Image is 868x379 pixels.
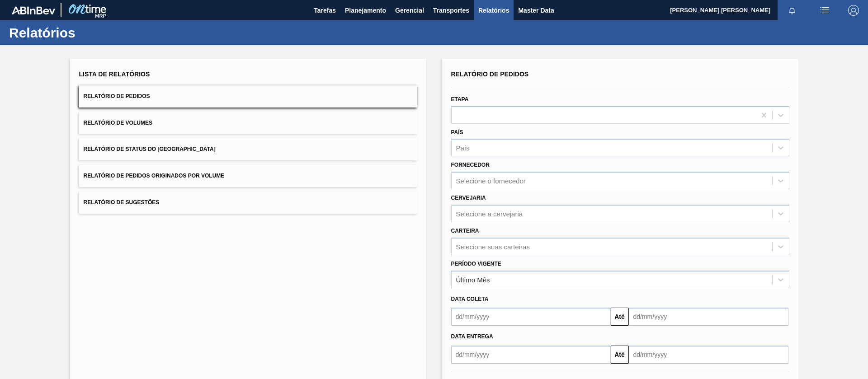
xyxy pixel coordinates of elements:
[451,129,463,136] label: País
[518,5,554,16] span: Master Data
[314,5,336,16] span: Tarefas
[451,296,489,302] span: Data coleta
[84,146,216,152] span: Relatório de Status do [GEOGRAPHIC_DATA]
[84,199,160,206] span: Relatório de Sugestões
[84,173,225,179] span: Relatório de Pedidos Originados por Volume
[79,192,417,214] button: Relatório de Sugestões
[819,5,830,16] img: userActions
[611,308,629,326] button: Até
[451,96,469,103] label: Etapa
[611,346,629,364] button: Até
[79,85,417,108] button: Relatório de Pedidos
[478,5,509,16] span: Relatórios
[451,195,486,201] label: Cervejaria
[451,228,479,234] label: Carteira
[456,177,526,185] div: Selecione o fornecedor
[12,6,55,14] img: TNhmsLtSVTkK8tSr43FrP2fwEKptu5GPRR3wAAAABJRU5ErkJggg==
[451,162,490,168] label: Fornecedor
[451,346,611,364] input: dd/mm/yyyy
[451,70,529,78] span: Relatório de Pedidos
[9,28,170,38] h1: Relatórios
[79,138,417,160] button: Relatório de Status do [GEOGRAPHIC_DATA]
[84,93,150,99] span: Relatório de Pedidos
[456,243,530,250] div: Selecione suas carteiras
[345,5,386,16] span: Planejamento
[451,333,493,340] span: Data Entrega
[456,276,490,283] div: Último Mês
[456,210,523,217] div: Selecione a cervejaria
[79,112,417,134] button: Relatório de Volumes
[451,308,611,326] input: dd/mm/yyyy
[778,4,807,17] button: Notificações
[451,261,501,267] label: Período Vigente
[456,144,470,152] div: País
[84,120,152,126] span: Relatório de Volumes
[629,308,788,326] input: dd/mm/yyyy
[629,346,788,364] input: dd/mm/yyyy
[848,5,859,16] img: Logout
[79,165,417,187] button: Relatório de Pedidos Originados por Volume
[433,5,469,16] span: Transportes
[79,70,150,78] span: Lista de Relatórios
[395,5,424,16] span: Gerencial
